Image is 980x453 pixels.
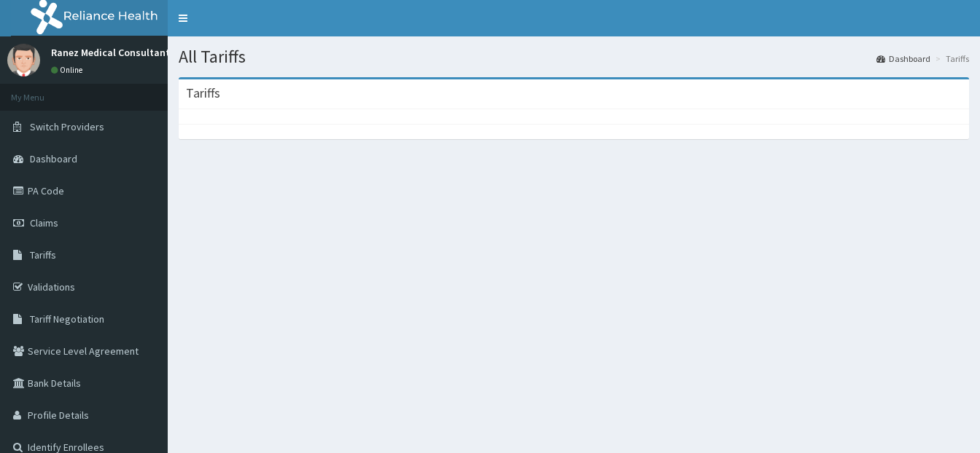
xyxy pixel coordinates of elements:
[30,312,104,326] span: Tariff Negotiation
[876,52,930,65] a: Dashboard
[30,248,56,261] span: Tariffs
[179,47,969,66] h1: All Tariffs
[51,47,175,58] p: Ranez Medical Consultants
[30,152,77,165] span: Dashboard
[30,216,58,229] span: Claims
[7,44,40,76] img: User Image
[186,87,220,100] h3: Tariffs
[51,65,86,75] a: Online
[932,52,969,65] li: Tariffs
[30,120,104,133] span: Switch Providers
